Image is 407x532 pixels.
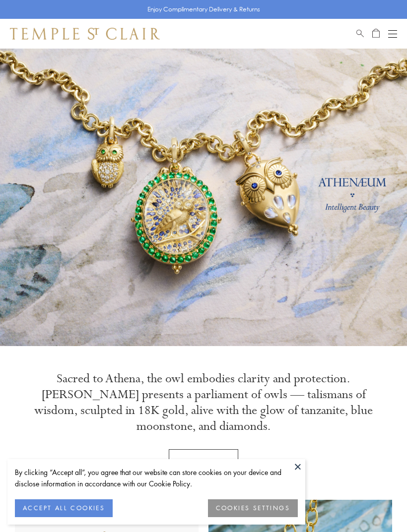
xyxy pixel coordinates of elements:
iframe: Gorgias live chat messenger [357,485,397,522]
a: Discover [169,449,238,475]
button: COOKIES SETTINGS [208,499,298,517]
a: Open Shopping Bag [372,28,380,40]
a: Search [356,28,364,40]
img: Temple St. Clair [10,28,160,40]
div: By clicking “Accept all”, you agree that our website can store cookies on your device and disclos... [15,467,298,489]
p: Sacred to Athena, the owl embodies clarity and protection. [PERSON_NAME] presents a parliament of... [30,371,377,434]
p: Enjoy Complimentary Delivery & Returns [147,4,260,14]
button: ACCEPT ALL COOKIES [15,499,113,517]
button: Open navigation [388,28,397,40]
